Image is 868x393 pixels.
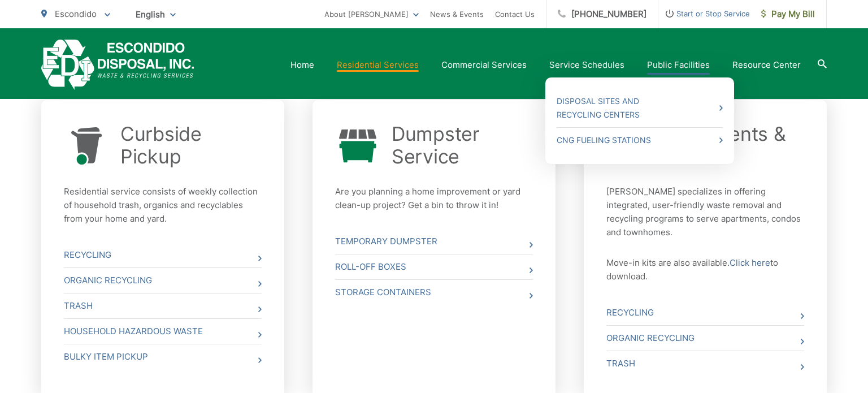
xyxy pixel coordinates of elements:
[335,280,533,305] a: Storage Containers
[430,7,484,21] a: News & Events
[647,58,710,72] a: Public Facilities
[606,185,804,239] p: [PERSON_NAME] specializes in offering integrated, user-friendly waste removal and recycling progr...
[730,256,770,270] a: Click here
[732,58,801,72] a: Resource Center
[64,268,262,293] a: Organic Recycling
[290,58,314,72] a: Home
[606,256,804,283] p: Move-in kits are also available. to download.
[441,58,527,72] a: Commercial Services
[549,58,624,72] a: Service Schedules
[557,133,723,147] a: CNG Fueling Stations
[64,185,262,226] p: Residential service consists of weekly collection of household trash, organics and recyclables fr...
[392,123,533,168] a: Dumpster Service
[64,319,262,344] a: Household Hazardous Waste
[64,293,262,318] a: Trash
[41,40,194,90] a: EDCD logo. Return to the homepage.
[557,94,723,122] a: Disposal Sites and Recycling Centers
[606,351,804,376] a: Trash
[335,185,533,212] p: Are you planning a home improvement or yard clean-up project? Get a bin to throw it in!
[761,7,815,21] span: Pay My Bill
[606,326,804,351] a: Organic Recycling
[127,5,184,24] span: English
[64,243,262,267] a: Recycling
[495,7,535,21] a: Contact Us
[55,8,97,19] span: Escondido
[335,229,533,254] a: Temporary Dumpster
[120,123,262,168] a: Curbside Pickup
[337,58,419,72] a: Residential Services
[64,344,262,369] a: Bulky Item Pickup
[335,254,533,279] a: Roll-Off Boxes
[606,300,804,325] a: Recycling
[324,7,419,21] a: About [PERSON_NAME]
